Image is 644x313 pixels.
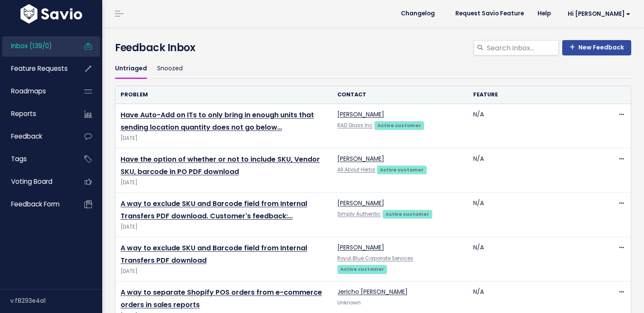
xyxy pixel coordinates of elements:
span: [DATE] [121,134,327,143]
strong: Active customer [340,266,384,272]
a: Request Savio Feature [448,7,531,20]
strong: Active customer [385,211,429,217]
td: N/A [468,148,604,193]
a: Help [531,7,558,20]
a: Untriaged [115,59,147,79]
div: v.f8293e4a1 [10,290,102,312]
span: Feedback form [11,200,60,209]
th: Feature [468,86,604,104]
span: Unknown [337,299,361,306]
a: Royal Blue Corporate Services [337,255,413,262]
a: Simply Authentic [337,211,381,217]
strong: Active customer [380,166,424,173]
td: N/A [468,193,604,237]
a: Active customer [377,165,426,174]
a: Jericho [PERSON_NAME] [337,287,408,296]
a: [PERSON_NAME] [337,154,384,163]
a: Have Auto-Add on ITs to only bring in enough units that sending location quantity does not go below… [121,110,314,132]
span: [DATE] [121,178,327,187]
span: Tags [11,154,27,163]
a: New Feedback [562,40,631,55]
span: [DATE] [121,223,327,232]
a: Tags [2,149,71,169]
a: Have the option of whether or not to include SKU, Vendor SKU, barcode in PO PDF download [121,154,320,177]
a: Active customer [337,264,387,273]
a: A way to exclude SKU and Barcode field from Internal Transfers PDF download [121,243,307,265]
a: Roadmaps [2,81,71,101]
a: Hi [PERSON_NAME] [558,7,637,20]
span: Hi [PERSON_NAME] [568,11,630,17]
input: Search inbox... [486,40,559,55]
a: Inbox (139/0) [2,36,71,56]
a: Feedback form [2,194,71,214]
h4: Feedback Inbox [115,40,631,55]
ul: Filter feature requests [115,59,631,79]
a: Snoozed [157,59,183,79]
a: [PERSON_NAME] [337,199,384,207]
a: Feedback [2,127,71,146]
a: Reports [2,104,71,124]
th: Contact [332,86,468,104]
a: Voting Board [2,172,71,191]
a: Active customer [374,121,424,129]
span: Voting Board [11,177,52,186]
a: [PERSON_NAME] [337,110,384,119]
span: Feature Requests [11,64,68,73]
a: Active customer [382,209,432,218]
span: [DATE] [121,267,327,276]
a: [PERSON_NAME] [337,243,384,252]
span: Reports [11,109,36,118]
span: Changelog [401,11,435,17]
a: A way to exclude SKU and Barcode field from Internal Transfers PDF download. Customer's feedback:… [121,199,307,221]
a: A way to separate Shopify POS orders from e-commerce orders in sales reports [121,287,322,310]
a: All About Herbs [337,166,375,173]
a: RAD Glass Inc [337,122,373,129]
span: Roadmaps [11,87,46,96]
strong: Active customer [377,122,421,129]
td: N/A [468,237,604,281]
span: Inbox (139/0) [11,41,52,50]
a: Feature Requests [2,59,71,78]
th: Problem [115,86,332,104]
img: logo-white.9d6f32f41409.svg [18,4,84,23]
span: Feedback [11,132,42,141]
td: N/A [468,104,604,148]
